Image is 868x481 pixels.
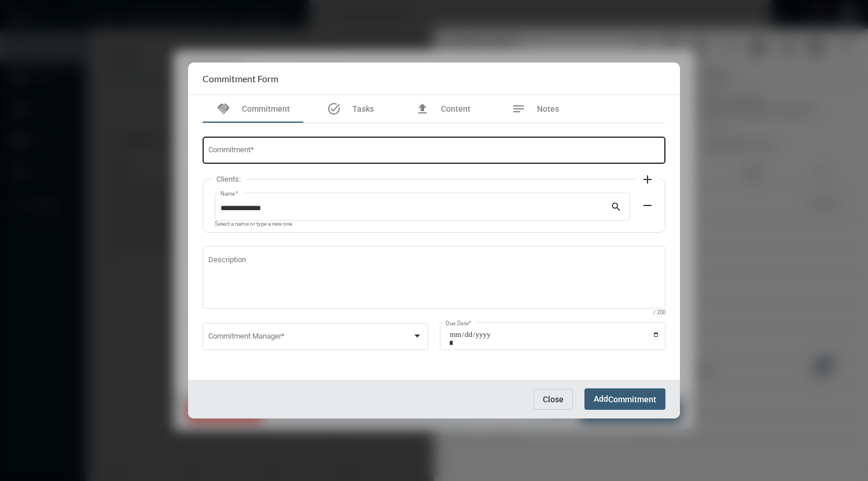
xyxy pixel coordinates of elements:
button: Close [534,389,573,410]
span: Notes [537,104,559,113]
mat-hint: / 200 [653,310,665,316]
mat-icon: add [641,172,654,186]
mat-icon: notes [512,102,525,116]
span: Tasks [352,104,374,113]
mat-icon: handshake [216,102,230,116]
mat-icon: file_upload [415,102,429,116]
mat-hint: Select a name or type a new one [215,221,292,227]
span: Content [441,104,470,113]
mat-icon: remove [641,199,654,212]
span: Close [543,395,564,404]
span: Add [594,394,656,403]
mat-icon: search [610,201,624,215]
span: Commitment [242,104,290,113]
h2: Commitment Form [203,73,278,84]
button: AddCommitment [584,388,665,410]
mat-icon: task_alt [327,102,341,116]
span: Commitment [608,395,656,404]
label: Clients: [211,175,247,183]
